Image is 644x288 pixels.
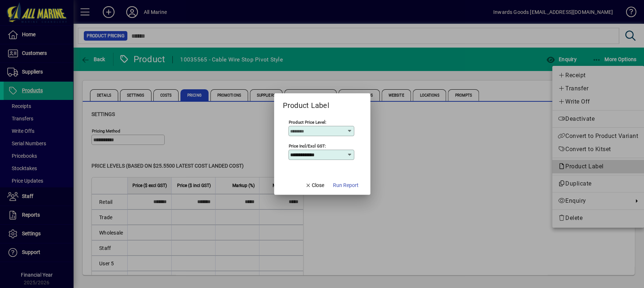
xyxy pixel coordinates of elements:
[330,179,362,192] button: Run Report
[302,179,327,192] button: Close
[289,143,326,149] mat-label: Price Incl/Excl GST:
[274,93,338,111] h2: Product Label
[333,182,359,189] span: Run Report
[289,120,326,125] mat-label: Product Price Level:
[305,182,324,189] span: Close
